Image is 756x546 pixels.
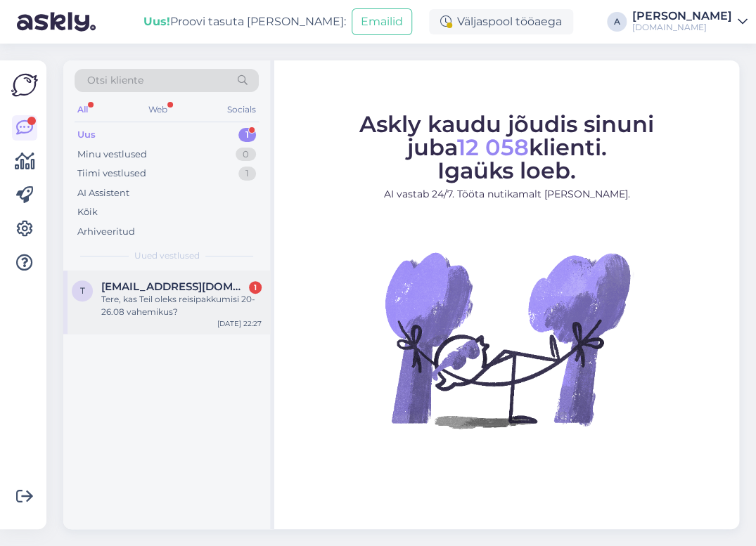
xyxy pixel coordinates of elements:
span: Askly kaudu jõudis sinuni juba klienti. Igaüks loeb. [359,110,654,184]
div: All [75,100,91,119]
span: Otsi kliente [87,73,143,88]
div: Kõik [77,205,98,219]
img: No Chat active [380,213,634,466]
div: [DATE] 22:27 [217,318,262,329]
div: Socials [224,100,259,119]
div: [PERSON_NAME] [632,11,732,22]
div: Tere, kas Teil oleks reisipakkumisi 20-26.08 vahemikus? [101,293,262,318]
span: 12 058 [457,134,529,161]
button: Emailid [352,8,412,35]
div: 1 [249,281,262,294]
div: Proovi tasuta [PERSON_NAME]: [143,13,346,30]
p: AI vastab 24/7. Tööta nutikamalt [PERSON_NAME]. [287,187,726,202]
div: Web [146,100,170,119]
div: Uus [77,128,96,142]
span: Uued vestlused [134,249,200,262]
div: 0 [236,148,256,162]
span: t [80,285,85,296]
div: 1 [238,167,256,181]
div: Tiimi vestlused [77,167,146,181]
span: tiinapukman@gmail.com [101,280,248,293]
div: [DOMAIN_NAME] [632,22,732,33]
img: Askly Logo [11,72,38,98]
div: Arhiveeritud [77,225,135,239]
div: AI Assistent [77,186,129,200]
a: [PERSON_NAME][DOMAIN_NAME] [632,11,748,33]
div: 1 [238,128,256,142]
div: A [607,12,627,32]
b: Uus! [143,15,170,28]
div: Väljaspool tööaega [429,9,573,34]
div: Minu vestlused [77,148,147,162]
